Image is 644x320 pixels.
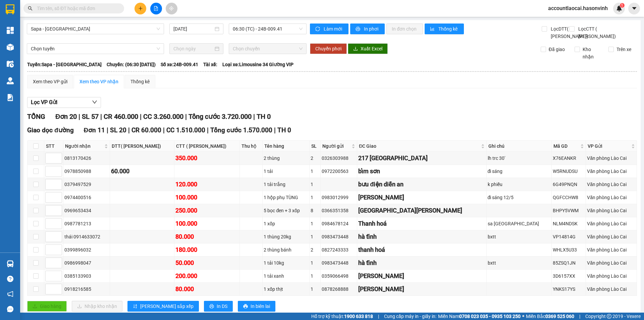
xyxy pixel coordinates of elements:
div: Văn phòng Lào Cai [587,181,636,188]
div: 1 tải [264,168,308,175]
div: k phiếu [488,181,551,188]
img: solution-icon [7,94,14,101]
div: 0379497529 [64,181,109,188]
div: 180.000 [175,245,239,255]
sup: 1 [620,3,625,8]
div: 100.000 [175,219,239,228]
span: Tổng cước 1.570.000 [210,126,272,134]
td: 3D6157XX [552,270,586,283]
div: 100.000 [175,193,239,202]
span: message [7,306,13,312]
div: 0326303988 [322,154,356,162]
img: icon-new-feature [616,5,622,11]
div: 1 tải 10kg [264,259,308,267]
span: CC 1.510.000 [166,126,205,134]
div: W5RNUDSU [553,168,585,175]
div: 80.000 [175,284,239,294]
span: aim [169,6,174,11]
td: X76EANKR [552,152,586,165]
span: Cung cấp máy in - giấy in: [384,313,436,320]
div: 0972200563 [322,168,356,175]
span: Tổng cước 3.720.000 [189,112,252,121]
div: thái 0914633072 [64,233,109,240]
div: 0359066498 [322,272,356,280]
div: Văn phòng Lào Cai [587,259,636,267]
div: 0366351358 [322,207,356,214]
img: warehouse-icon [7,60,14,67]
div: 1 [311,272,319,280]
div: hà tĩnh [358,258,485,268]
span: Trên xe [614,46,634,53]
span: In biên lai [251,303,270,310]
input: Tìm tên, số ĐT hoặc mã đơn [37,5,116,12]
button: printerIn biên lai [238,301,275,312]
div: đi sáng 12/5 [488,194,551,201]
span: Đã giao [546,46,568,53]
img: warehouse-icon [7,77,14,84]
div: 1 [311,168,319,175]
div: 0987781213 [64,220,109,227]
span: Thống kê [438,25,459,33]
div: Thanh hoá [358,219,485,228]
span: | [140,112,142,121]
span: Tài xế: [203,61,217,68]
div: 1 xốp [264,220,308,227]
span: | [107,126,108,134]
span: | [128,126,130,134]
div: đi sáng [488,168,551,175]
span: bar-chart [430,27,436,32]
button: caret-down [628,3,640,14]
button: downloadNhập kho nhận [72,301,122,312]
button: printerIn DS [204,301,233,312]
span: | [100,112,102,121]
div: Xem theo VP nhận [79,78,118,85]
span: In phơi [364,25,379,33]
div: 0974400516 [64,194,109,201]
div: 1 [311,194,319,201]
td: 85ZSQ1JN [552,257,586,270]
span: Chọn tuyến [31,44,160,54]
button: Chuyển phơi [310,43,347,54]
div: 0983012999 [322,194,356,201]
div: thanh hoá [358,245,485,255]
div: Văn phòng Lào Cai [587,246,636,254]
div: 1 hộp phụ TÙNG [264,194,308,201]
div: bxtt [488,233,551,240]
span: | [274,126,276,134]
input: Chọn ngày [173,45,213,52]
div: 8 [311,207,319,214]
span: [PERSON_NAME] sắp xếp [140,303,194,310]
span: down [92,99,97,105]
div: [PERSON_NAME] [358,271,485,281]
div: 0978850988 [64,168,109,175]
button: sort-ascending[PERSON_NAME] sắp xếp [127,301,199,312]
div: 1 tải trắng [264,181,308,188]
td: Văn phòng Lào Cai [586,152,637,165]
span: Lọc VP Gửi [31,98,57,106]
span: TỔNG [27,112,45,121]
td: NLM4NDSK [552,217,586,230]
span: search [28,6,33,11]
div: 80.000 [175,232,239,241]
div: Văn phòng Lào Cai [587,233,636,240]
td: Văn phòng Lào Cai [586,283,637,296]
img: logo-vxr [6,4,14,14]
div: lh trc 30' [488,154,551,162]
div: [PERSON_NAME] [358,193,485,202]
div: 0399896032 [64,246,109,254]
span: sync [315,27,321,32]
button: file-add [150,3,162,14]
span: plus [138,6,143,11]
td: Văn phòng Lào Cai [586,257,637,270]
span: Chọn chuyến [233,44,303,54]
div: 85ZSQ1JN [553,259,585,267]
div: QGFCCHW8 [553,194,585,201]
div: 2 thùng [264,154,308,162]
div: 0827243333 [322,246,356,254]
div: hà tĩnh [358,232,485,241]
div: 2 [311,154,319,162]
div: bxtt [488,259,551,267]
img: dashboard-icon [7,27,14,34]
div: Thống kê [130,78,150,85]
div: VP14814G [553,233,585,240]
